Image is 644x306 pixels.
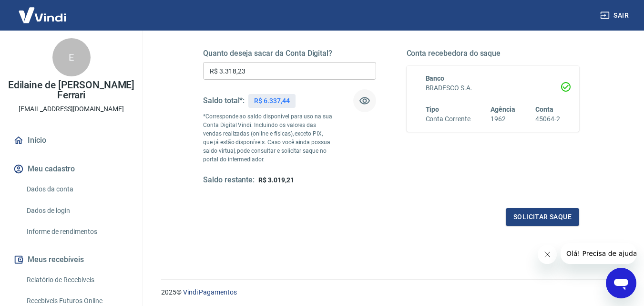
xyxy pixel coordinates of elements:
[258,176,294,184] span: R$ 3.019,21
[11,158,131,179] button: Meu cadastro
[535,114,560,124] h6: 45064-2
[426,83,561,93] h6: BRADESCO S.A.
[52,38,91,76] div: E
[203,96,245,106] h5: Saldo total*:
[23,222,131,242] a: Informe de rendimentos
[561,243,636,264] iframe: Mensagem da empresa
[23,179,131,199] a: Dados da conta
[11,0,73,30] img: Vindi
[8,80,135,100] p: Edilaine de [PERSON_NAME] Ferrari
[183,288,237,296] a: Vindi Pagamentos
[426,106,440,113] span: Tipo
[426,114,470,124] h6: Conta Corrente
[203,49,376,58] h5: Quanto deseja sacar da Conta Digital?
[19,104,124,114] p: [EMAIL_ADDRESS][DOMAIN_NAME]
[11,130,131,151] a: Início
[407,49,580,58] h5: Conta recebedora do saque
[161,287,621,297] p: 2025 ©
[203,112,333,164] p: *Corresponde ao saldo disponível para uso na sua Conta Digital Vindi. Incluindo os valores das ve...
[426,74,445,82] span: Banco
[23,270,131,290] a: Relatório de Recebíveis
[506,208,579,226] button: Solicitar saque
[491,114,515,124] h6: 1962
[606,268,636,298] iframe: Botão para abrir a janela de mensagens
[254,96,289,106] p: R$ 6.337,44
[598,7,633,24] button: Sair
[11,249,131,270] button: Meus recebíveis
[535,106,553,113] span: Conta
[538,245,557,264] iframe: Fechar mensagem
[491,106,515,113] span: Agência
[203,175,255,185] h5: Saldo restante:
[6,7,80,14] span: Olá! Precisa de ajuda?
[23,201,131,221] a: Dados de login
